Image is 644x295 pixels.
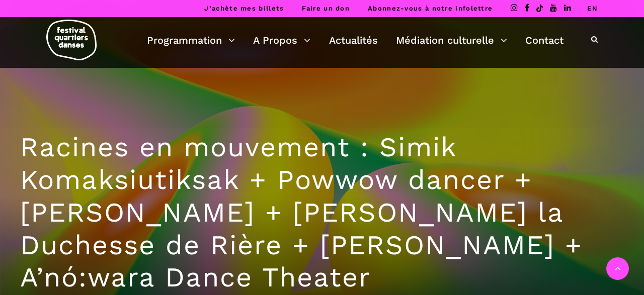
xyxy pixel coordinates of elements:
[46,20,97,60] img: logo-fqd-med
[396,32,507,49] a: Médiation culturelle
[253,32,310,49] a: A Propos
[302,5,350,12] a: Faire un don
[147,32,235,49] a: Programmation
[368,5,493,12] a: Abonnez-vous à notre infolettre
[587,5,598,12] a: EN
[329,32,378,49] a: Actualités
[204,5,284,12] a: J’achète mes billets
[525,32,563,49] a: Contact
[20,131,624,294] h1: Racines en mouvement : Simik Komaksiutiksak + Powwow dancer + [PERSON_NAME] + [PERSON_NAME] la Du...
